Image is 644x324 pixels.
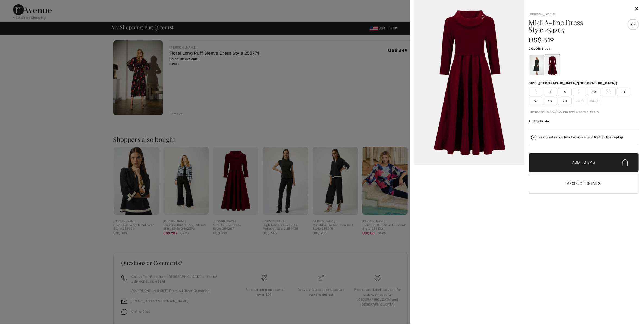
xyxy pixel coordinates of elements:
[529,47,542,51] span: Color:
[529,88,542,96] span: 2
[529,119,549,124] span: Size Guide
[544,88,557,96] span: 4
[544,97,557,105] span: 18
[558,97,572,105] span: 20
[572,160,595,166] span: Add to Bag
[573,97,586,105] span: 22
[529,36,554,44] span: US$ 319
[594,135,623,139] strong: Watch the replay
[529,97,542,105] span: 16
[541,47,550,51] span: Black
[602,88,616,96] span: 12
[588,97,601,105] span: 24
[12,4,23,9] span: Help
[581,100,583,102] img: ring-m.svg
[617,88,630,96] span: 14
[573,88,586,96] span: 8
[588,88,601,96] span: 10
[529,81,620,86] div: Size ([GEOGRAPHIC_DATA]/[GEOGRAPHIC_DATA]):
[595,100,598,102] img: ring-m.svg
[529,55,544,75] div: Black
[545,55,559,75] div: Deep cherry
[529,19,620,33] h1: Midi A-line Dress Style 254207
[529,153,639,172] button: Add to Bag
[529,174,639,193] button: Product Details
[531,135,536,140] img: Watch the replay
[529,13,556,16] a: [PERSON_NAME]
[622,159,628,166] img: Bag.svg
[529,110,639,114] div: Our model is 5'9"/175 cm and wears a size 6.
[558,88,572,96] span: 6
[539,136,623,139] div: Featured in our live fashion event.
